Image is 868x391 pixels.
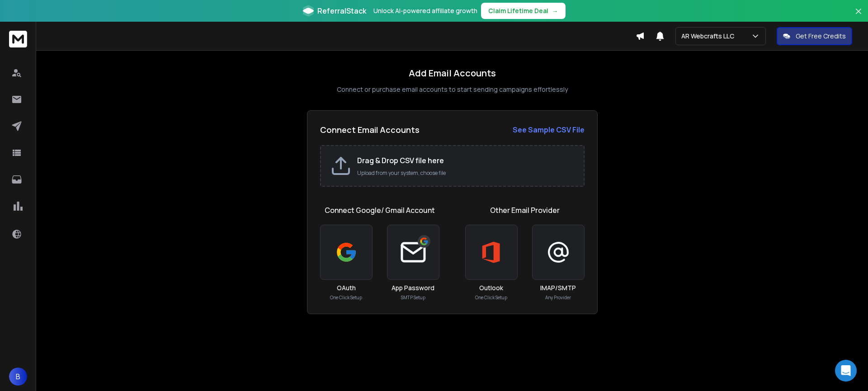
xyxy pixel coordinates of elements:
h3: App Password [392,283,434,292]
button: Get Free Credits [777,27,852,45]
div: Open Intercom Messenger [835,360,857,382]
h3: OAuth [337,283,356,292]
h2: Connect Email Accounts [320,123,420,136]
h3: Outlook [479,283,503,292]
p: SMTP Setup [401,294,425,301]
h1: Other Email Provider [490,205,560,216]
p: Unlock AI-powered affiliate growth [373,6,477,15]
h1: Connect Google/ Gmail Account [325,205,435,216]
button: Close banner [853,5,864,27]
p: One Click Setup [475,294,507,301]
p: AR Webcrafts LLC [681,32,738,41]
button: B [9,367,27,386]
strong: See Sample CSV File [513,125,585,135]
p: Get Free Credits [796,32,846,41]
p: Upload from your system, choose file [357,170,575,177]
h2: Drag & Drop CSV file here [357,155,575,166]
h1: Add Email Accounts [409,67,496,80]
span: ReferralStack [317,5,366,16]
span: → [552,6,558,15]
button: Claim Lifetime Deal→ [481,3,566,19]
a: See Sample CSV File [513,124,585,135]
p: Any Provider [545,294,571,301]
p: One Click Setup [330,294,362,301]
p: Connect or purchase email accounts to start sending campaigns effortlessly [337,85,568,94]
h3: IMAP/SMTP [540,283,576,292]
